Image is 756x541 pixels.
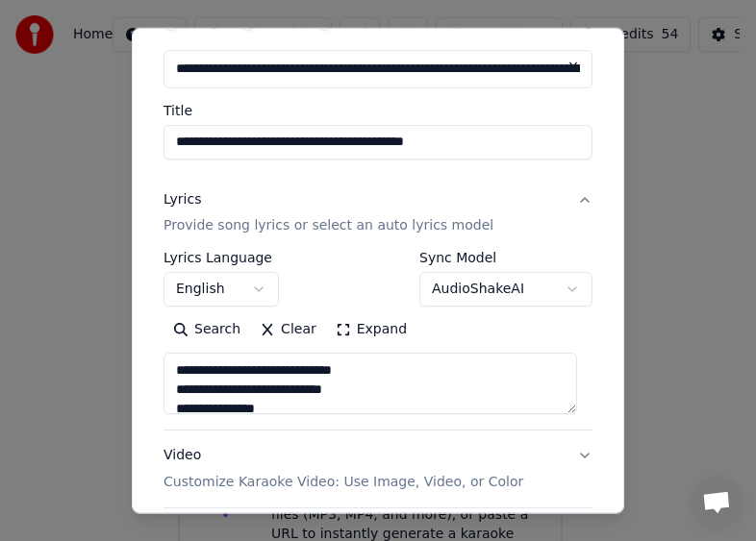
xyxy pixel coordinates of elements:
label: Lyrics Language [164,251,279,264]
div: Video [164,446,523,492]
label: Video [264,15,301,29]
button: Clear [250,314,326,345]
label: Sync Model [419,251,592,264]
button: LyricsProvide song lyrics or select an auto lyrics model [164,174,592,251]
label: Audio [187,15,225,29]
label: Title [164,103,592,116]
button: VideoCustomize Karaoke Video: Use Image, Video, or Color [164,430,592,507]
div: Lyrics [164,189,201,209]
button: Search [164,314,250,345]
button: Expand [326,314,416,345]
label: URL [340,15,366,29]
p: Customize Karaoke Video: Use Image, Video, or Color [164,473,523,492]
div: LyricsProvide song lyrics or select an auto lyrics model [164,251,592,430]
p: Provide song lyrics or select an auto lyrics model [164,216,493,235]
